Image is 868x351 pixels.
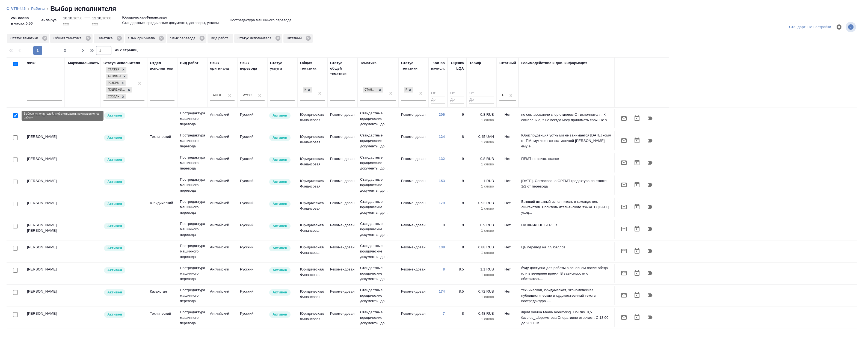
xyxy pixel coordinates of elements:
[497,286,519,305] td: Нет
[297,264,327,283] td: Юридическая/Финансовая
[398,286,428,305] td: Рекомендован
[360,243,396,260] p: Стандартные юридические документы, до...
[297,198,327,217] td: Юридическая/Финансовая
[107,267,122,273] p: Активен
[13,157,18,162] input: Выбери исполнителей, чтобы отправить приглашение на работу
[630,200,644,213] button: Открыть календарь загрузки
[272,223,287,229] p: Активен
[11,15,33,21] p: 251 слово
[363,87,377,93] div: Стандартные юридические документы, договоры, уставы
[106,67,120,73] div: Стажер
[84,13,90,27] div: —
[272,113,287,118] p: Активен
[31,7,45,11] a: Работы
[272,267,287,273] p: Активен
[107,223,122,229] p: Активен
[469,228,494,233] p: 1 слово
[50,4,116,13] h2: Выбор исполнителя
[469,112,494,117] p: 0.8 RUB
[180,177,205,193] p: Постредактура машинного перевода
[644,311,657,324] button: Продолжить
[237,220,267,239] td: Русский
[7,4,861,13] nav: breadcrumb
[360,199,396,215] p: Стандартные юридические документы, до...
[97,35,115,41] p: Тематика
[103,112,144,119] div: Рядовой исполнитель: назначай с учетом рейтинга
[469,97,494,103] input: До
[24,131,65,150] td: [PERSON_NAME]
[13,224,18,228] input: Выбери исполнителей, чтобы отправить приглашение на работу
[497,109,519,128] td: Нет
[521,222,611,228] p: НА ФРИЛ НЕ БЕРЕТ!
[63,16,73,20] p: 10.10,
[428,220,448,239] td: 0
[469,272,494,278] p: 1 слово
[469,311,494,316] p: 0.48 RUB
[450,90,464,97] input: От
[360,177,396,193] p: Стандартные юридические документы, до...
[103,267,144,274] div: Рядовой исполнитель: назначай с учетом рейтинга
[297,308,327,327] td: Юридическая/Финансовая
[443,267,445,271] a: 8
[106,87,126,93] div: Подлежит внедрению
[521,245,611,250] p: ЦБ перевод на 7.5 баллов
[439,112,445,117] a: 206
[469,162,494,167] p: 1 слово
[106,80,126,87] div: Стажер, Активен, Резерв, Подлежит внедрению, Создан
[404,87,407,93] div: Рекомендован
[521,133,611,149] p: Юриспруденция устными не занимается [DATE] комм от ПМ: мухлюет со статистикой [PERSON_NAME], ему ...
[180,265,205,282] p: Постредактура машинного перевода
[24,286,65,305] td: [PERSON_NAME]
[237,175,267,195] td: Русский
[180,221,205,237] p: Постредактура машинного перевода
[469,222,494,228] p: 0.9 RUB
[106,93,127,100] div: Стажер, Активен, Резерв, Подлежит внедрению, Создан
[207,109,237,128] td: Английский
[237,131,267,150] td: Русский
[27,60,35,66] div: ФИО
[297,220,327,239] td: Юридическая/Финансовая
[180,111,205,127] p: Постредактура машинного перевода
[272,201,287,207] p: Активен
[24,153,65,172] td: [PERSON_NAME]
[302,87,313,93] div: Юридическая/Финансовая
[237,153,267,172] td: Русский
[469,206,494,211] p: 1 слово
[448,198,467,217] td: 8
[439,157,445,161] a: 132
[106,73,128,80] div: Стажер, Активен, Резерв, Подлежит внедрению, Создан
[398,109,428,128] td: Рекомендован
[617,134,630,147] button: Отправить предложение о работе
[630,178,644,191] button: Открыть календарь загрузки
[103,222,144,230] div: Рядовой исполнитель: назначай с учетом рейтинга
[327,175,357,195] td: Рекомендован
[644,222,657,236] button: Продолжить
[644,289,657,302] button: Продолжить
[630,156,644,169] button: Открыть календарь загрузки
[521,178,611,189] p: [DATE]- Согласована GPEMT+редактура по ставке 1/2 от перевода
[521,112,611,123] p: по согласованию с юр.отделом От исполнителя: К сожалению, я не всегда могу принимать срочные з...
[448,286,467,305] td: 8.5
[180,155,205,171] p: Постредактура машинного перевода
[180,199,205,215] p: Постредактура машинного перевода
[630,134,644,147] button: Открыть календарь загрузки
[180,60,199,66] div: Вид работ
[107,290,122,295] p: Активен
[170,35,197,41] p: Язык перевода
[521,60,587,66] div: Взаимодействие и доп. информация
[630,222,644,236] button: Открыть календарь загрузки
[398,131,428,150] td: Рекомендован
[102,16,111,20] p: 10:00
[469,267,494,272] p: 1.1 RUB
[630,289,644,302] button: Открыть календарь загрузки
[360,265,396,282] p: Стандартные юридические документы, до...
[360,133,396,149] p: Стандартные юридические документы, до...
[272,245,287,251] p: Активен
[469,117,494,123] p: 1 слово
[115,47,138,55] span: из 2 страниц
[24,264,65,283] td: [PERSON_NAME]
[469,289,494,294] p: 0.72 RUB
[450,60,464,71] div: Оценка LQA
[469,184,494,189] p: 1 слово
[167,34,206,43] div: Язык перевода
